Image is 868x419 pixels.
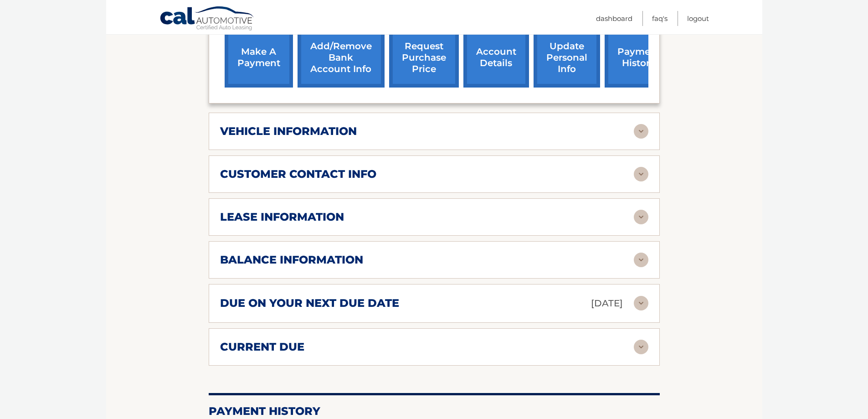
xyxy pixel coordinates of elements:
a: FAQ's [652,11,668,26]
h2: due on your next due date [220,296,399,310]
h2: current due [220,340,304,354]
a: Cal Automotive [159,6,255,32]
h2: balance information [220,253,363,267]
img: accordion-rest.svg [634,296,648,310]
a: payment history [605,28,673,88]
a: Add/Remove bank account info [298,28,385,88]
img: accordion-rest.svg [634,167,648,181]
h2: Payment History [209,404,660,418]
img: accordion-rest.svg [634,253,648,267]
img: accordion-rest.svg [634,340,648,354]
p: [DATE] [591,295,623,311]
img: accordion-rest.svg [634,124,648,139]
h2: lease information [220,210,344,224]
a: make a payment [225,28,293,88]
a: Logout [687,11,709,26]
a: request purchase price [389,28,459,88]
h2: vehicle information [220,124,357,138]
a: account details [463,28,529,88]
h2: customer contact info [220,167,376,181]
a: Dashboard [596,11,632,26]
img: accordion-rest.svg [634,210,648,224]
a: update personal info [534,28,600,88]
